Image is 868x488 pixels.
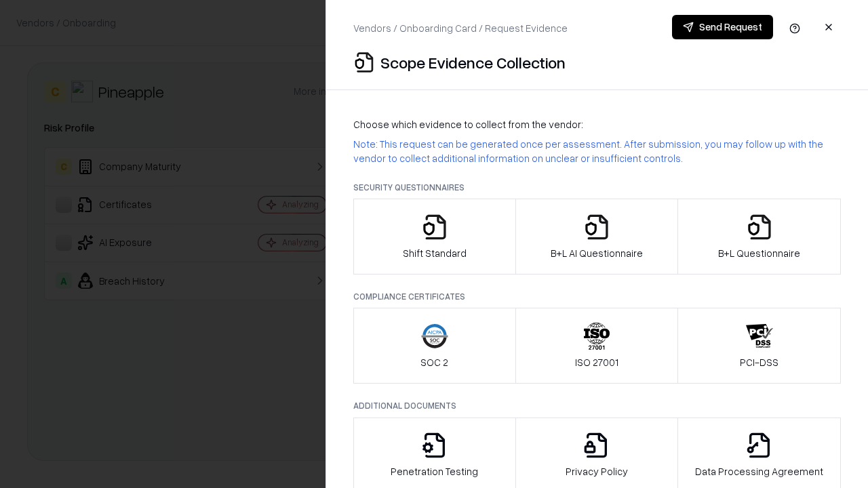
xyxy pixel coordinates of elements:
p: Note: This request can be generated once per assessment. After submission, you may follow up with... [353,137,841,165]
button: Shift Standard [353,199,516,274]
button: B+L Questionnaire [677,199,841,274]
p: Penetration Testing [391,464,478,479]
p: Scope Evidence Collection [380,52,566,73]
p: B+L Questionnaire [718,246,800,260]
p: ISO 27001 [575,355,618,369]
p: Choose which evidence to collect from the vendor: [353,117,841,131]
button: PCI-DSS [677,308,841,384]
p: Additional Documents [353,400,841,411]
p: Security Questionnaires [353,182,841,193]
p: PCI-DSS [740,355,778,369]
p: Shift Standard [403,246,467,260]
p: B+L AI Questionnaire [551,246,643,260]
p: Vendors / Onboarding Card / Request Evidence [353,21,568,35]
p: Privacy Policy [566,464,628,479]
p: Compliance Certificates [353,291,841,302]
button: ISO 27001 [515,308,679,384]
button: B+L AI Questionnaire [515,199,679,274]
button: Send Request [672,15,773,39]
button: SOC 2 [353,308,516,384]
p: Data Processing Agreement [695,464,823,479]
p: SOC 2 [420,355,448,369]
